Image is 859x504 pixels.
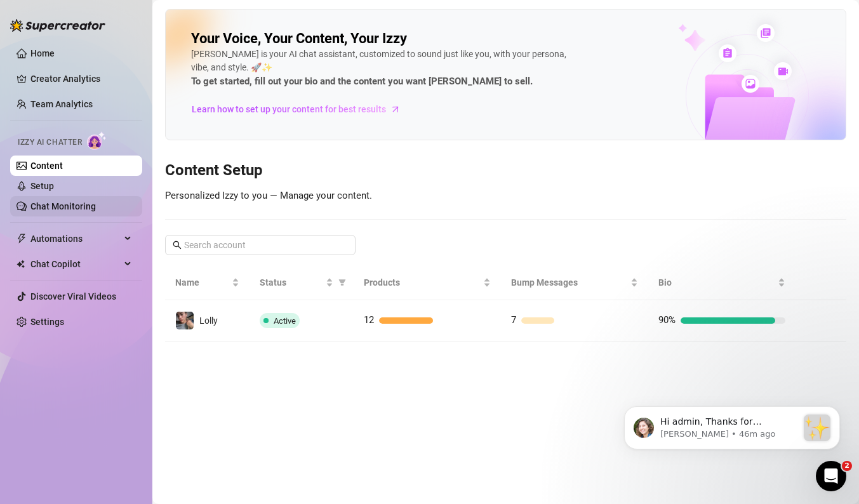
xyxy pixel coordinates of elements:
[17,260,25,269] img: Chat Copilot
[30,291,116,302] a: Discover Viral Videos
[18,136,82,149] span: Izzy AI Chatter
[501,265,648,300] th: Bump Messages
[336,273,349,292] span: filter
[173,241,182,249] span: search
[30,229,121,249] span: Automations
[165,161,846,181] h3: Content Setup
[30,48,55,58] a: Home
[338,279,346,286] span: filter
[274,316,296,326] span: Active
[511,314,516,326] span: 7
[10,19,105,32] img: logo-BBDzfeDw.svg
[165,265,250,300] th: Name
[184,238,338,252] input: Search account
[250,265,354,300] th: Status
[191,30,407,48] h2: Your Voice, Your Content, Your Izzy
[30,161,63,171] a: Content
[658,275,775,289] span: Bio
[30,69,132,89] a: Creator Analytics
[364,275,481,289] span: Products
[658,314,676,326] span: 90%
[30,254,121,274] span: Chat Copilot
[364,314,374,326] span: 12
[354,265,501,300] th: Products
[17,234,27,244] span: thunderbolt
[87,131,107,150] img: AI Chatter
[199,315,218,326] span: Lolly
[30,99,93,109] a: Team Analytics
[191,48,572,90] div: [PERSON_NAME] is your AI chat assistant, customized to sound just like you, with your persona, vi...
[165,190,372,201] span: Personalized Izzy to you — Manage your content.
[175,275,229,289] span: Name
[30,201,96,211] a: Chat Monitoring
[191,76,533,87] strong: To get started, fill out your bio and the content you want [PERSON_NAME] to sell.
[260,275,324,289] span: Status
[842,461,852,471] span: 2
[30,181,54,191] a: Setup
[648,265,796,300] th: Bio
[649,10,846,140] img: ai-chatter-content-library-cLFOSyPT.png
[816,461,846,491] iframe: Intercom live chat
[176,312,194,329] img: Lolly
[192,102,386,116] span: Learn how to set up your content for best results
[191,99,410,119] a: Learn how to set up your content for best results
[389,103,402,116] span: arrow-right
[511,275,628,289] span: Bump Messages
[30,317,64,327] a: Settings
[605,381,859,470] iframe: Intercom notifications message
